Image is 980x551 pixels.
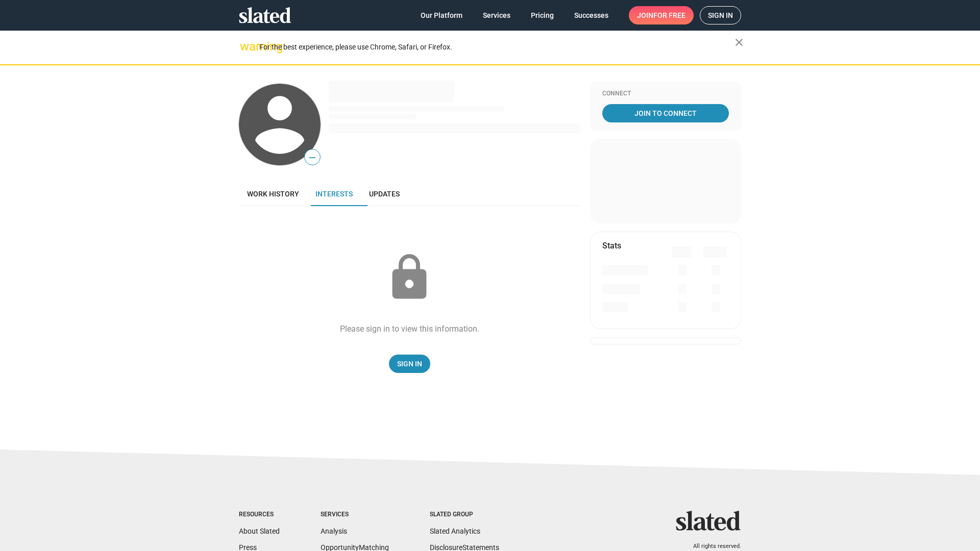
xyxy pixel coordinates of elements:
[430,511,499,519] div: Slated Group
[602,90,729,98] div: Connect
[397,355,422,373] span: Sign In
[247,190,299,198] span: Work history
[637,6,685,24] span: Join
[421,6,462,24] span: Our Platform
[430,527,480,535] a: Slated Analytics
[240,40,252,53] mat-icon: warning
[733,36,745,48] mat-icon: close
[708,7,733,24] span: Sign in
[361,182,408,206] a: Updates
[700,6,741,24] a: Sign in
[239,527,280,535] a: About Slated
[307,182,361,206] a: Interests
[602,104,729,122] a: Join To Connect
[259,40,735,54] div: For the best experience, please use Chrome, Safari, or Firefox.
[629,6,694,24] a: Joinfor free
[531,6,554,24] span: Pricing
[566,6,617,24] a: Successes
[384,252,435,303] mat-icon: lock
[523,6,562,24] a: Pricing
[574,6,608,24] span: Successes
[604,104,727,122] span: Join To Connect
[389,355,430,373] a: Sign In
[305,151,320,164] span: —
[653,6,685,24] span: for free
[239,511,280,519] div: Resources
[369,190,400,198] span: Updates
[475,6,519,24] a: Services
[483,6,510,24] span: Services
[412,6,471,24] a: Our Platform
[239,182,307,206] a: Work history
[321,527,347,535] a: Analysis
[321,511,389,519] div: Services
[602,240,621,251] mat-card-title: Stats
[340,323,479,334] div: Please sign in to view this information.
[315,190,353,198] span: Interests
